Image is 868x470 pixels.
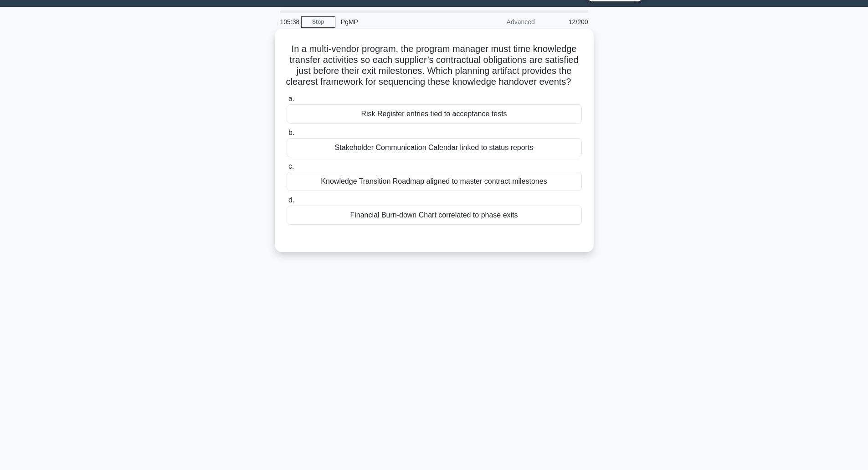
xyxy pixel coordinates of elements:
span: d. [288,196,294,204]
span: b. [288,129,294,136]
span: a. [288,95,294,103]
div: Stakeholder Communication Calendar linked to status reports [287,138,582,157]
div: Knowledge Transition Roadmap aligned to master contract milestones [287,172,582,191]
div: 12/200 [540,13,594,31]
h5: In a multi-vendor program, the program manager must time knowledge transfer activities so each su... [286,43,583,88]
div: PgMP [335,13,461,31]
span: c. [288,162,294,170]
div: Risk Register entries tied to acceptance tests [287,104,582,124]
div: 105:38 [275,13,301,31]
div: Advanced [461,13,540,31]
div: Financial Burn-down Chart correlated to phase exits [287,206,582,225]
a: Stop [301,16,335,28]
